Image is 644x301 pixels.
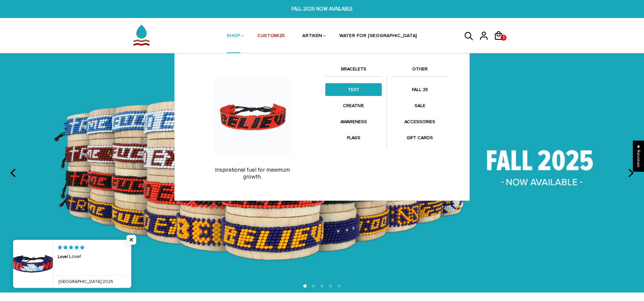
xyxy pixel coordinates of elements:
a: TEXT [325,83,382,96]
a: FLAGS [325,131,382,144]
a: WATER FOR [GEOGRAPHIC_DATA] [339,19,417,54]
a: CREATIVE [325,99,382,112]
button: previous [7,166,21,180]
span: Close popup widget [126,235,136,245]
p: Inspirational fuel for maximum growth. [186,167,319,180]
span: FALL 2025 NOW AVAILABLE [197,5,447,13]
a: SHOP [227,19,240,54]
a: FALL 25 [392,83,448,96]
a: ACCESSORIES [392,115,448,128]
a: OTHER [392,65,448,76]
a: AWARENESS [325,115,382,128]
div: Click to open Judge.me floating reviews tab [633,141,644,172]
button: next [623,166,637,180]
a: ARTIKEN [302,19,322,54]
a: SALE [392,99,448,112]
a: CUSTOMIZE [257,19,285,54]
span: 3 [501,33,506,42]
a: BRACELETS [325,65,382,76]
a: 3 [494,43,508,44]
a: GIFT CARDS [392,131,448,144]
